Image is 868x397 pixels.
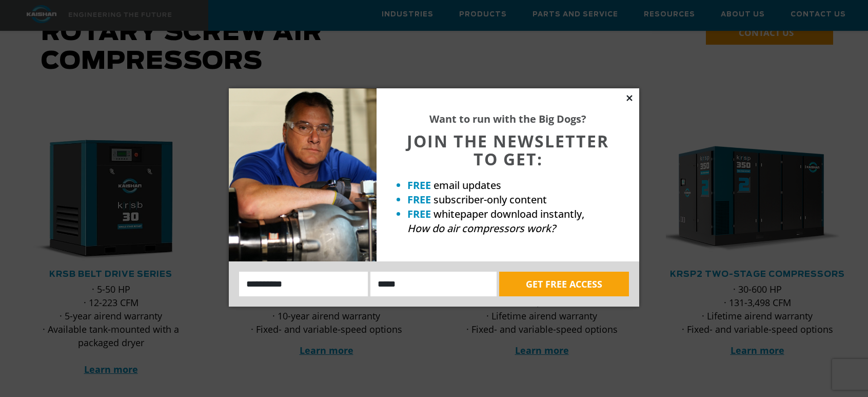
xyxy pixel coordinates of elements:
[625,93,634,103] button: Close
[370,272,497,296] input: Email
[499,272,629,296] button: GET FREE ACCESS
[407,207,431,221] strong: FREE
[433,178,501,192] span: email updates
[407,178,431,192] strong: FREE
[433,207,584,221] span: whitepaper download instantly,
[429,112,586,126] strong: Want to run with the Big Dogs?
[239,272,368,296] input: Name:
[407,193,431,206] strong: FREE
[433,193,547,206] span: subscriber-only content
[407,130,609,170] span: JOIN THE NEWSLETTER TO GET:
[407,221,556,235] em: How do air compressors work?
